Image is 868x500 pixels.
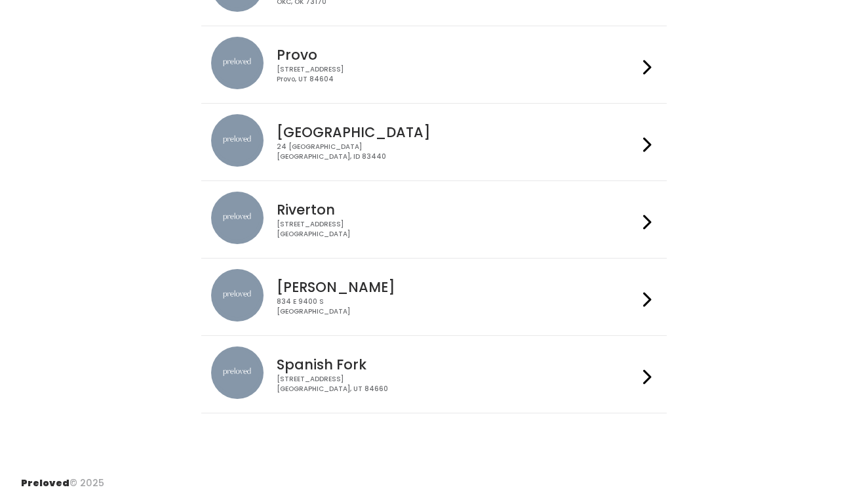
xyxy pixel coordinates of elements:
[21,476,69,490] span: Preloved
[211,346,264,399] img: preloved location
[277,202,637,217] h4: Riverton
[277,125,637,140] h4: [GEOGRAPHIC_DATA]
[211,37,264,89] img: preloved location
[211,269,264,322] img: preloved location
[211,346,656,402] a: preloved location Spanish Fork [STREET_ADDRESS][GEOGRAPHIC_DATA], UT 84660
[277,47,637,62] h4: Provo
[211,114,656,170] a: preloved location [GEOGRAPHIC_DATA] 24 [GEOGRAPHIC_DATA][GEOGRAPHIC_DATA], ID 83440
[277,357,637,372] h4: Spanish Fork
[21,466,104,490] div: © 2025
[211,192,264,244] img: preloved location
[277,297,637,316] div: 834 E 9400 S [GEOGRAPHIC_DATA]
[277,280,637,295] h4: [PERSON_NAME]
[211,37,656,93] a: preloved location Provo [STREET_ADDRESS]Provo, UT 84604
[211,114,264,167] img: preloved location
[277,142,637,161] div: 24 [GEOGRAPHIC_DATA] [GEOGRAPHIC_DATA], ID 83440
[277,375,637,394] div: [STREET_ADDRESS] [GEOGRAPHIC_DATA], UT 84660
[211,269,656,325] a: preloved location [PERSON_NAME] 834 E 9400 S[GEOGRAPHIC_DATA]
[277,65,637,84] div: [STREET_ADDRESS] Provo, UT 84604
[211,192,656,247] a: preloved location Riverton [STREET_ADDRESS][GEOGRAPHIC_DATA]
[277,220,637,239] div: [STREET_ADDRESS] [GEOGRAPHIC_DATA]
